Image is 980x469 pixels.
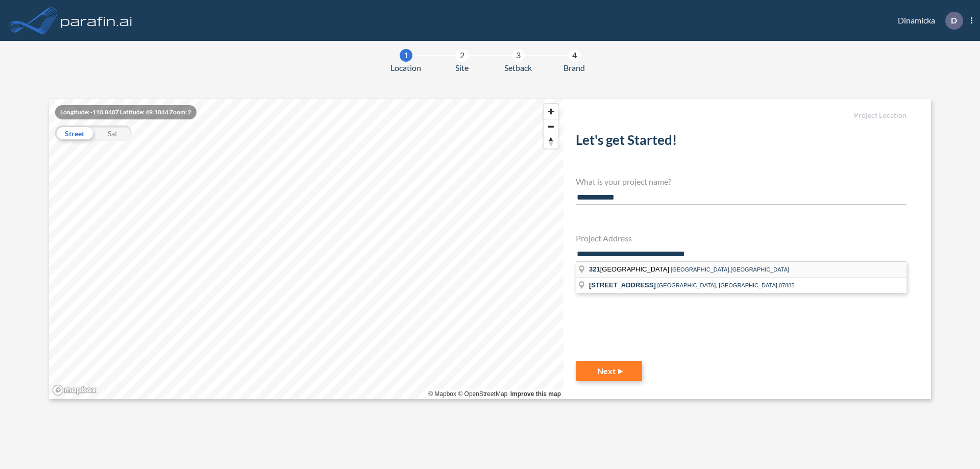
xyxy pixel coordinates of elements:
a: Mapbox homepage [52,384,97,396]
span: Location [390,62,421,74]
div: 2 [456,49,469,62]
h2: Let's get Started! [576,132,906,152]
h4: What is your project name? [576,177,906,186]
button: Reset bearing to north [544,134,558,149]
img: logo [59,10,134,31]
a: OpenStreetMap [458,390,507,398]
button: Zoom out [544,119,558,134]
a: Improve this map [510,390,561,398]
span: [GEOGRAPHIC_DATA] [589,265,671,273]
button: Next [576,361,642,381]
span: Setback [504,62,532,74]
span: [GEOGRAPHIC_DATA],[GEOGRAPHIC_DATA] [671,266,789,273]
div: 1 [400,49,412,62]
div: Street [55,126,93,141]
span: [STREET_ADDRESS] [589,281,656,289]
canvas: Map [49,99,563,399]
span: Brand [563,62,585,74]
h4: Project Address [576,233,906,243]
p: D [951,16,957,25]
span: Reset bearing to north [544,134,558,149]
div: 4 [568,49,581,62]
h5: Project Location [576,111,906,120]
span: 321 [589,265,600,273]
span: [GEOGRAPHIC_DATA], [GEOGRAPHIC_DATA],07885 [657,282,795,288]
a: Mapbox [428,390,456,398]
span: Site [455,62,469,74]
div: Longitude: -110.8407 Latitude: 49.1044 Zoom: 2 [55,105,197,119]
div: Dinamicka [883,12,972,30]
div: Sat [93,126,132,141]
button: Zoom in [544,104,558,119]
div: 3 [512,49,525,62]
